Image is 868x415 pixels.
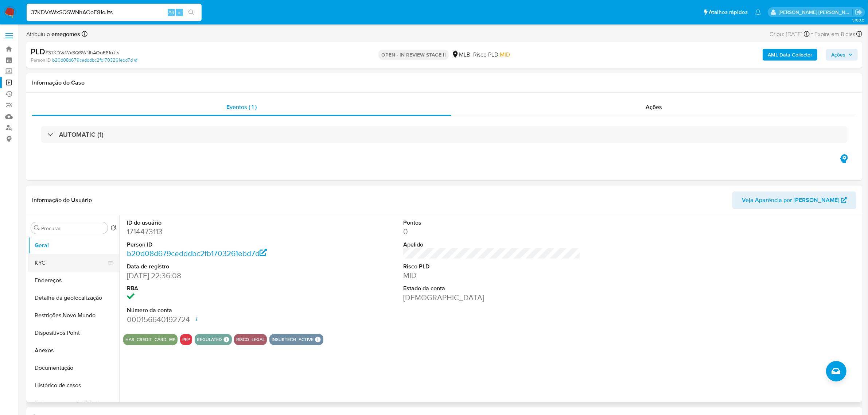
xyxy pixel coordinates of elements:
[28,359,119,377] button: Documentação
[403,284,580,292] dt: Estado da conta
[28,324,119,342] button: Dispositivos Point
[178,9,180,16] span: s
[403,292,580,303] dd: [DEMOGRAPHIC_DATA]
[378,50,449,60] p: OPEN - IN REVIEW STAGE II
[473,51,510,59] span: Risco PLD:
[32,197,92,204] h1: Informação do Usuário
[500,50,510,59] span: MID
[403,263,580,271] dt: Risco PLD
[127,314,304,325] dd: 000156640192724
[184,7,199,18] button: search-icon
[403,270,580,280] dd: MID
[168,9,174,16] span: Alt
[770,29,810,39] div: Criou: [DATE]
[452,51,470,59] div: MLB
[31,57,51,63] b: Person ID
[59,131,104,139] h3: AUTOMATIC (1)
[403,241,580,249] dt: Apelido
[28,237,119,254] button: Geral
[28,254,113,272] button: KYC
[831,49,845,61] span: Ações
[34,225,40,231] button: Procurar
[709,8,748,16] span: Atalhos rápidos
[28,272,119,289] button: Endereços
[403,226,580,237] dd: 0
[127,284,304,292] dt: RBA
[127,241,304,249] dt: Person ID
[755,9,761,15] a: Notificações
[28,342,119,359] button: Anexos
[814,30,855,38] span: Expira em 8 dias
[763,49,817,61] button: AML Data Collector
[127,306,304,314] dt: Número da conta
[32,79,856,86] h1: Informação do Caso
[127,226,304,237] dd: 1714473113
[28,307,119,324] button: Restrições Novo Mundo
[28,377,119,394] button: Histórico de casos
[127,263,304,271] dt: Data de registro
[28,394,119,412] button: Adiantamentos de Dinheiro
[732,191,856,209] button: Veja Aparência por [PERSON_NAME]
[226,103,257,111] span: Eventos ( 1 )
[855,8,863,16] a: Sair
[45,49,119,56] span: # 37KDVaWxSQSWNhAOoE81oJts
[28,289,119,307] button: Detalhe da geolocalização
[50,30,80,38] b: emegomes
[768,49,812,61] b: AML Data Collector
[41,126,848,143] div: AUTOMATIC (1)
[27,8,202,17] input: Pesquise usuários ou casos...
[779,9,853,16] p: emerson.gomes@mercadopago.com.br
[811,29,813,39] span: -
[826,49,858,61] button: Ações
[403,219,580,227] dt: Pontos
[26,30,80,38] span: Atribuiu o
[127,271,304,281] dd: [DATE] 22:36:08
[52,57,137,63] a: b20d08d679cedddbc2fb1703261ebd7d
[742,191,839,209] span: Veja Aparência por [PERSON_NAME]
[41,225,105,232] input: Procurar
[31,46,45,57] b: PLD
[127,219,304,227] dt: ID do usuário
[127,248,267,259] a: b20d08d679cedddbc2fb1703261ebd7d
[646,103,662,111] span: Ações
[110,225,116,233] button: Retornar ao pedido padrão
